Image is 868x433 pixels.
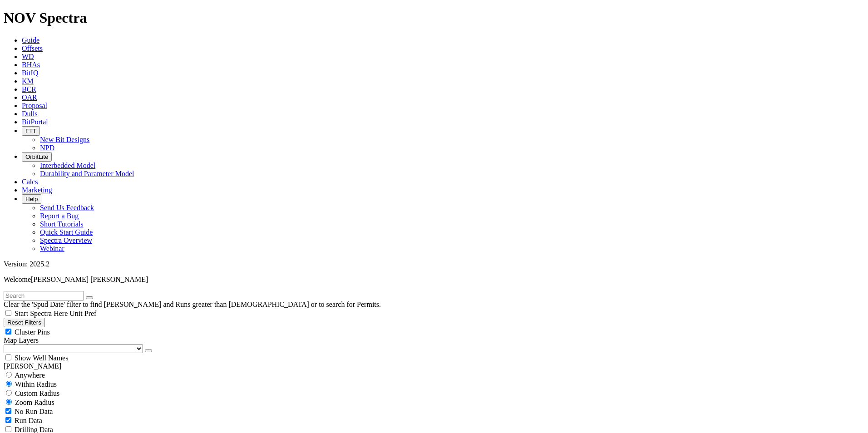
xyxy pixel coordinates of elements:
button: FTT [22,126,40,136]
a: Calcs [22,178,38,186]
a: BHAs [22,61,40,69]
a: Proposal [22,102,47,109]
span: Cluster Pins [15,328,50,336]
a: Short Tutorials [40,220,84,228]
a: Webinar [40,245,64,252]
a: BCR [22,85,36,93]
span: Help [25,196,38,202]
span: Unit Pref [69,310,96,317]
span: No Run Data [15,408,53,415]
div: [PERSON_NAME] [4,362,864,370]
a: Durability and Parameter Model [40,170,134,177]
span: Clear the 'Spud Date' filter to find [PERSON_NAME] and Runs greater than [DEMOGRAPHIC_DATA] or to... [4,300,381,308]
p: Welcome [4,276,864,284]
a: BitIQ [22,69,38,77]
span: Start Spectra Here [15,310,68,317]
span: Map Layers [4,336,39,344]
span: Custom Radius [15,389,59,397]
a: Dulls [22,110,38,118]
a: Report a Bug [40,212,79,220]
a: Marketing [22,186,52,194]
button: OrbitLite [22,152,52,162]
button: Help [22,194,41,204]
span: Within Radius [15,380,57,388]
a: Spectra Overview [40,236,92,244]
a: BitPortal [22,118,48,126]
span: Show Well Names [15,354,68,362]
span: [PERSON_NAME] [PERSON_NAME] [31,276,148,283]
span: FTT [25,128,36,134]
a: Offsets [22,44,43,52]
a: New Bit Designs [40,136,89,143]
input: Start Spectra Here [5,310,11,316]
div: Version: 2025.2 [4,260,864,268]
a: Send Us Feedback [40,204,94,212]
span: Anywhere [15,371,45,379]
span: Zoom Radius [15,399,54,406]
span: OrbitLite [25,153,48,160]
a: OAR [22,93,37,101]
a: Interbedded Model [40,162,95,169]
a: WD [22,53,34,60]
a: Quick Start Guide [40,228,93,236]
a: NPD [40,144,54,152]
input: Search [4,291,84,300]
h1: NOV Spectra [4,10,864,26]
a: Guide [22,36,39,44]
a: KM [22,77,34,85]
span: Run Data [15,417,42,424]
button: Reset Filters [4,318,45,327]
